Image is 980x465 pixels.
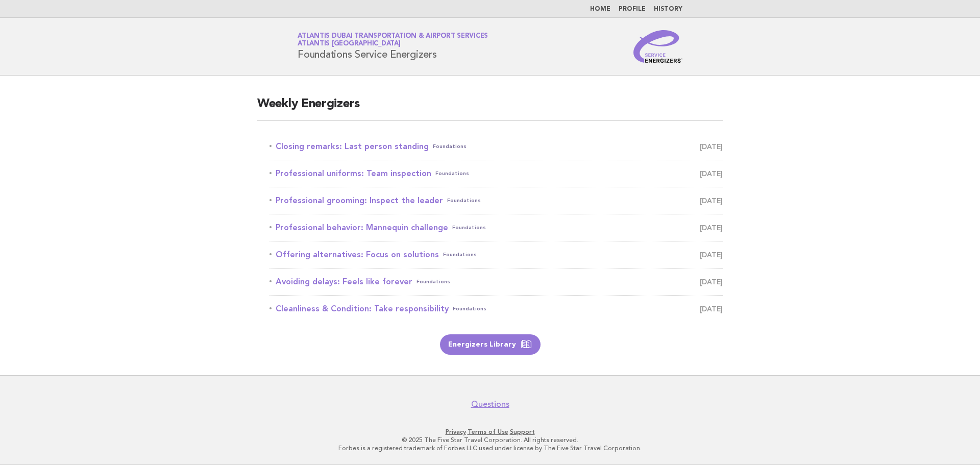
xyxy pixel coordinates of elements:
span: [DATE] [700,302,723,316]
a: Professional behavior: Mannequin challengeFoundations [DATE] [269,221,723,235]
span: [DATE] [700,193,723,208]
a: Home [590,6,610,12]
span: [DATE] [700,139,723,154]
a: Avoiding delays: Feels like foreverFoundations [DATE] [269,275,723,289]
a: Offering alternatives: Focus on solutionsFoundations [DATE] [269,248,723,262]
span: [DATE] [700,275,723,289]
img: Service Energizers [633,30,682,63]
a: Professional uniforms: Team inspectionFoundations [DATE] [269,166,723,181]
span: Foundations [443,248,477,262]
span: Foundations [435,166,469,181]
a: Profile [619,6,646,12]
a: Professional grooming: Inspect the leaderFoundations [DATE] [269,193,723,208]
a: Support [510,428,535,435]
p: © 2025 The Five Star Travel Corporation. All rights reserved. [178,436,802,444]
p: · · [178,428,802,436]
span: Foundations [416,275,450,289]
span: [DATE] [700,221,723,235]
a: History [654,6,682,12]
h1: Foundations Service Energizers [298,33,488,60]
span: [DATE] [700,166,723,181]
span: Foundations [452,221,486,235]
span: Atlantis [GEOGRAPHIC_DATA] [298,41,401,47]
span: Foundations [453,302,486,316]
span: [DATE] [700,248,723,262]
a: Terms of Use [468,428,508,435]
span: Foundations [447,193,481,208]
a: Questions [471,399,509,409]
h2: Weekly Energizers [257,96,723,121]
p: Forbes is a registered trademark of Forbes LLC used under license by The Five Star Travel Corpora... [178,444,802,452]
a: Cleanliness & Condition: Take responsibilityFoundations [DATE] [269,302,723,316]
a: Closing remarks: Last person standingFoundations [DATE] [269,139,723,154]
a: Atlantis Dubai Transportation & Airport ServicesAtlantis [GEOGRAPHIC_DATA] [298,33,488,47]
a: Energizers Library [440,334,541,355]
a: Privacy [446,428,466,435]
span: Foundations [433,139,467,154]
